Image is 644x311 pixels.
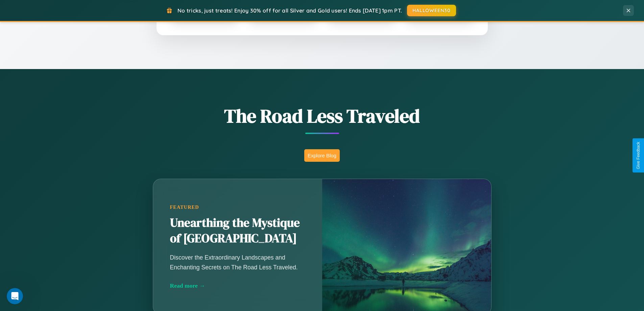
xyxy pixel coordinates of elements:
span: No tricks, just treats! Enjoy 30% off for all Silver and Gold users! Ends [DATE] 1pm PT. [177,7,402,14]
iframe: Intercom live chat [7,288,23,304]
h1: The Road Less Traveled [119,103,525,129]
button: Explore Blog [304,149,340,162]
p: Discover the Extraordinary Landscapes and Enchanting Secrets on The Road Less Traveled. [170,253,305,272]
div: Read more → [170,282,305,289]
div: Give Feedback [636,142,641,169]
button: HALLOWEEN30 [407,5,456,16]
div: Featured [170,204,305,210]
h2: Unearthing the Mystique of [GEOGRAPHIC_DATA] [170,215,305,246]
